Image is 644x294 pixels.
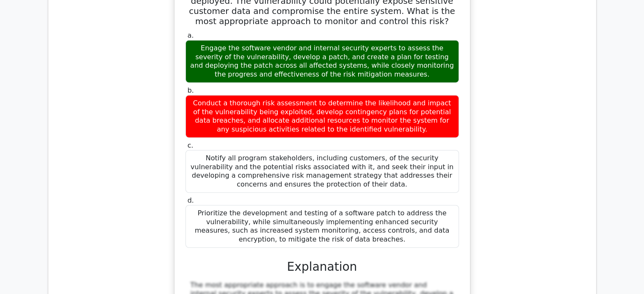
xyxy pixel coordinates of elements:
[188,31,194,39] span: a.
[185,40,459,83] div: Engage the software vendor and internal security experts to assess the severity of the vulnerabil...
[191,260,454,274] h3: Explanation
[185,205,459,248] div: Prioritize the development and testing of a software patch to address the vulnerability, while si...
[185,150,459,193] div: Notify all program stakeholders, including customers, of the security vulnerability and the poten...
[188,196,194,204] span: d.
[188,86,194,94] span: b.
[188,141,193,149] span: c.
[185,95,459,138] div: Conduct a thorough risk assessment to determine the likelihood and impact of the vulnerability be...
